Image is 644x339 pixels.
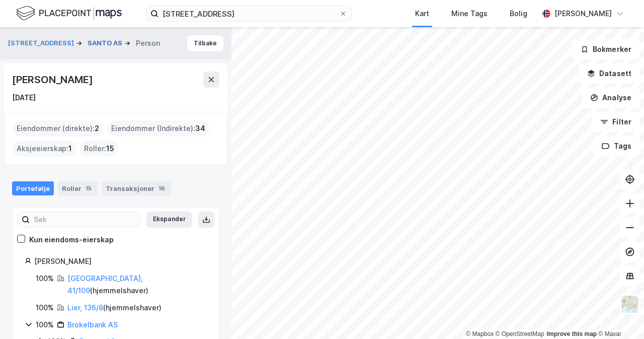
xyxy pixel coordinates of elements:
span: 15 [106,143,114,155]
div: Eiendommer (direkte) : [13,120,103,137]
div: Transaksjoner [102,181,171,195]
div: [PERSON_NAME] [554,8,612,20]
a: Lier, 136/8 [67,303,103,312]
button: Filter [592,112,640,132]
div: Mine Tags [451,8,488,20]
a: Brokelbank AS [67,320,118,329]
div: 100% [36,319,54,331]
img: logo.f888ab2527a4732fd821a326f86c7f29.svg [16,5,122,22]
div: Roller [58,181,98,195]
button: Analyse [582,88,640,108]
div: Kun eiendoms-eierskap [29,234,114,246]
div: Portefølje [12,181,54,195]
a: Mapbox [466,330,494,337]
div: ( hjemmelshaver ) [67,273,207,297]
button: [STREET_ADDRESS] [8,38,76,48]
div: Bolig [510,8,527,20]
div: Roller : [80,141,118,157]
button: Bokmerker [572,39,640,59]
input: Søk [30,212,140,227]
span: 1 [68,143,72,155]
div: 100% [36,273,54,285]
button: Datasett [579,63,640,84]
div: [PERSON_NAME] [34,255,207,267]
button: Tilbake [187,35,223,51]
div: ( hjemmelshaver ) [67,302,162,314]
div: [DATE] [12,92,36,104]
div: Person [136,37,160,49]
span: 2 [95,122,99,134]
a: Improve this map [547,330,597,337]
span: 34 [195,122,205,134]
a: OpenStreetMap [496,330,544,337]
div: Kart [415,8,429,20]
div: 100% [36,302,54,314]
a: [GEOGRAPHIC_DATA], 41/109 [67,274,143,295]
div: Aksjeeierskap : [13,141,76,157]
button: Tags [593,136,640,156]
button: Ekspander [146,212,192,228]
div: 16 [156,183,167,193]
button: SANTO AS [88,38,124,48]
div: 15 [84,183,94,193]
input: Søk på adresse, matrikkel, gårdeiere, leietakere eller personer [158,6,339,21]
iframe: Chat Widget [594,291,644,339]
div: Eiendommer (Indirekte) : [107,120,209,137]
div: [PERSON_NAME] [12,72,95,88]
